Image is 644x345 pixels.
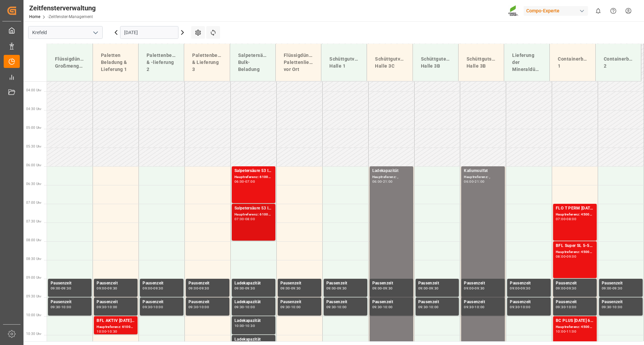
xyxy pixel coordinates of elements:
font: - [566,254,567,259]
font: 11:00 [567,329,576,334]
font: 09:00 [602,286,611,290]
font: 21:00 [475,179,484,184]
font: Kaliumsulfat [464,168,488,173]
font: 09:30 [291,286,301,290]
font: - [106,329,107,334]
font: 09:30 [245,286,255,290]
font: - [428,305,429,309]
font: 10:00 [337,305,347,309]
font: 09:00 [143,286,152,290]
font: 10:00 [556,329,566,334]
font: - [336,286,337,290]
font: Compo-Experte [526,8,559,13]
font: 09:30 [61,286,71,290]
font: 09:00 [464,286,474,290]
font: 09:00 [326,286,336,290]
font: - [152,286,153,290]
font: Hauptreferenz: 4500001012, 2000001047 [556,212,625,216]
input: Zum Suchen/Auswählen eingeben [28,26,103,39]
a: Home [29,14,40,19]
font: BC PLUS [DATE] 6M 25kg (x42) WW [556,318,625,323]
font: - [566,305,567,309]
font: - [520,286,521,290]
font: Zeitfensterverwaltung [29,4,96,12]
font: Pausenzeit [510,281,531,285]
font: Pausenzeit [372,281,393,285]
font: 08:00 Uhr [26,238,41,242]
font: - [106,286,107,290]
font: - [290,286,291,290]
font: Pausenzeit [97,281,118,285]
font: 09:30 [199,286,209,290]
font: Pausenzeit [280,281,302,285]
font: 10:00 Uhr [26,313,41,317]
font: Schüttgutentladung Halle 3B [421,56,468,69]
font: - [60,286,61,290]
font: 09:00 [189,286,198,290]
font: Ladekapazität [234,299,261,304]
font: 09:00 [418,286,428,290]
font: Salpetersäure 53 lose [234,168,275,173]
font: - [474,286,475,290]
font: 10:00 [291,305,301,309]
font: 10:30 [107,329,117,334]
font: 10:00 [199,305,209,309]
button: Menü öffnen [90,27,100,38]
font: 09:30 [475,286,484,290]
button: 0 neue Benachrichtigungen anzeigen [591,3,606,18]
font: Flüssigdünger-Palettenlieferung vor Ort [284,53,325,72]
font: 06:00 [372,179,382,184]
font: - [244,286,245,290]
font: 09:00 Uhr [26,276,41,279]
font: 07:30 Uhr [26,220,41,223]
font: Pausenzeit [97,299,118,304]
font: 09:00 [510,286,520,290]
font: - [152,305,153,309]
button: Compo-Experte [524,4,591,17]
font: 06:00 [234,179,244,184]
font: 10:00 [383,305,393,309]
font: 09:30 [326,305,336,309]
font: 05:30 Uhr [26,145,41,148]
font: 09:00 [567,254,576,259]
font: Pausenzeit [326,281,347,285]
font: - [290,305,291,309]
font: 10:00 [567,305,576,309]
font: 07:00 [556,217,566,221]
font: 04:30 Uhr [26,107,41,111]
font: 09:00 [97,286,106,290]
font: 09:30 [612,286,622,290]
font: Flüssigdünger-Großmengenlieferung [55,56,106,69]
font: - [474,179,475,184]
font: Schüttgutverladung Halle 3C [375,56,422,69]
font: 09:00 [372,286,382,290]
font: 07:00 [234,217,244,221]
font: 09:30 [143,305,152,309]
font: BFL AKTIV [DATE] SL 1000L IBC DE WMS [97,318,177,323]
font: 07:00 Uhr [26,201,41,204]
font: 09:30 [189,305,198,309]
font: Pausenzeit [372,299,393,304]
font: 10:00 [97,329,106,334]
font: 09:30 [337,286,347,290]
font: 06:00 [464,179,474,184]
font: 09:30 [97,305,106,309]
font: 09:30 Uhr [26,294,41,298]
font: - [382,305,383,309]
font: 09:00 [51,286,60,290]
font: 08:00 [567,217,576,221]
font: Pausenzeit [464,299,485,304]
font: Hauptreferenz: 6100002359, 2000001822 [97,325,166,329]
font: 09:30 [602,305,611,309]
font: 10:00 [234,324,244,328]
font: Pausenzeit [556,299,577,304]
font: - [428,286,429,290]
font: 10:00 [245,305,255,309]
font: 09:00 [556,286,566,290]
font: 09:30 [51,305,60,309]
font: Pausenzeit [418,299,439,304]
font: Palettenbeladung & -lieferung 2 [147,53,189,72]
font: 06:30 Uhr [26,182,41,186]
font: - [566,329,567,334]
